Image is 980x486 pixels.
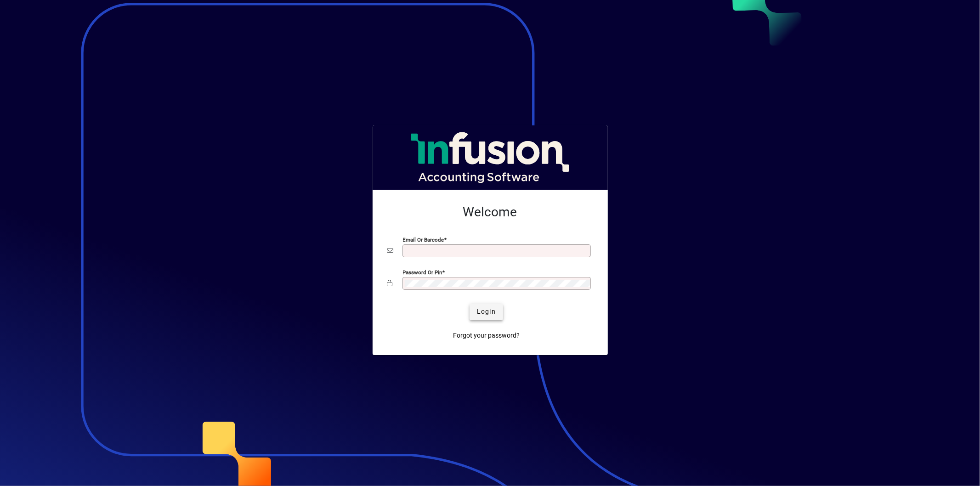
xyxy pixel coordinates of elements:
span: Login [477,307,496,316]
h2: Welcome [387,204,593,220]
a: Forgot your password? [449,328,523,344]
mat-label: Password or Pin [403,269,442,275]
span: Forgot your password? [453,331,520,340]
button: Login [470,304,503,320]
mat-label: Email or Barcode [403,236,444,243]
